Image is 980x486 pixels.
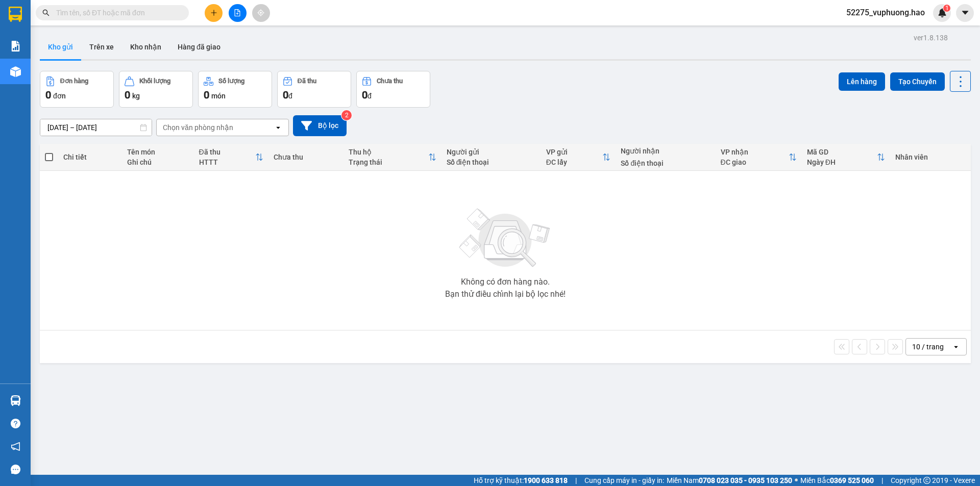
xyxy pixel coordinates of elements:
[283,89,288,101] span: 0
[344,144,442,171] th: Toggle SortBy
[923,477,930,484] span: copyright
[546,158,603,166] div: ĐC lấy
[945,5,948,12] span: 1
[169,35,229,59] button: Hàng đã giao
[341,110,352,120] sup: 2
[40,119,152,136] input: Select a date range.
[127,148,189,156] div: Tên món
[163,122,233,133] div: Chọn văn phòng nhận
[122,35,169,59] button: Kho nhận
[119,71,193,108] button: Khối lượng0kg
[40,35,81,59] button: Kho gửi
[800,475,874,486] span: Miền Bắc
[838,6,933,19] span: 52275_vuphuong.hao
[199,158,256,166] div: HTTT
[807,158,877,166] div: Ngày ĐH
[699,476,792,484] strong: 0708 023 035 - 0935 103 250
[274,153,338,161] div: Chưa thu
[881,475,883,486] span: |
[546,148,603,156] div: VP gửi
[349,158,428,166] div: Trạng thái
[11,442,20,451] span: notification
[721,148,789,156] div: VP nhận
[447,158,536,166] div: Số điện thoại
[454,202,556,274] img: svg+xml;base64,PHN2ZyBjbGFzcz0ibGlzdC1wbHVnX19zdmciIHhtbG5zPSJodHRwOi8vd3d3LnczLm9yZy8yMDAwL3N2Zy...
[298,78,316,85] div: Đã thu
[288,92,292,100] span: đ
[198,71,272,108] button: Số lượng0món
[956,4,974,22] button: caret-down
[961,8,970,17] span: caret-down
[45,89,51,101] span: 0
[274,123,282,132] svg: open
[362,89,367,101] span: 0
[277,71,351,108] button: Đã thu0đ
[584,475,664,486] span: Cung cấp máy in - giấy in:
[367,92,372,100] span: đ
[132,92,140,100] span: kg
[11,419,20,428] span: question-circle
[890,72,945,91] button: Tạo Chuyến
[943,5,950,12] sup: 1
[199,148,256,156] div: Đã thu
[575,475,577,486] span: |
[621,159,710,167] div: Số điện thoại
[807,148,877,156] div: Mã GD
[795,478,798,482] span: ⚪️
[257,9,264,16] span: aim
[524,476,568,484] strong: 1900 633 818
[63,153,116,161] div: Chi tiết
[445,290,566,298] div: Bạn thử điều chỉnh lại bộ lọc nhé!
[839,72,885,91] button: Lên hàng
[229,4,247,22] button: file-add
[716,144,802,171] th: Toggle SortBy
[802,144,890,171] th: Toggle SortBy
[474,475,568,486] span: Hỗ trợ kỹ thuật:
[218,78,244,85] div: Số lượng
[127,158,189,166] div: Ghi chú
[125,89,130,101] span: 0
[204,89,209,101] span: 0
[60,78,88,85] div: Đơn hàng
[377,78,403,85] div: Chưa thu
[912,342,944,352] div: 10 / trang
[541,144,616,171] th: Toggle SortBy
[81,35,122,59] button: Trên xe
[234,9,241,16] span: file-add
[938,8,947,17] img: icon-new-feature
[10,66,21,77] img: warehouse-icon
[447,148,536,156] div: Người gửi
[56,7,177,18] input: Tìm tên, số ĐT hoặc mã đơn
[53,92,66,100] span: đơn
[194,144,269,171] th: Toggle SortBy
[621,147,710,155] div: Người nhận
[349,148,428,156] div: Thu hộ
[11,465,20,474] span: message
[10,41,21,52] img: solution-icon
[461,278,550,286] div: Không có đơn hàng nào.
[356,71,430,108] button: Chưa thu0đ
[293,115,347,136] button: Bộ lọc
[205,4,223,22] button: plus
[40,71,114,108] button: Đơn hàng0đơn
[914,32,948,43] div: ver 1.8.138
[42,9,50,16] span: search
[210,9,217,16] span: plus
[952,343,960,351] svg: open
[10,395,21,406] img: warehouse-icon
[667,475,792,486] span: Miền Nam
[895,153,966,161] div: Nhân viên
[721,158,789,166] div: ĐC giao
[139,78,170,85] div: Khối lượng
[211,92,226,100] span: món
[830,476,874,484] strong: 0369 525 060
[9,7,22,22] img: logo-vxr
[252,4,270,22] button: aim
